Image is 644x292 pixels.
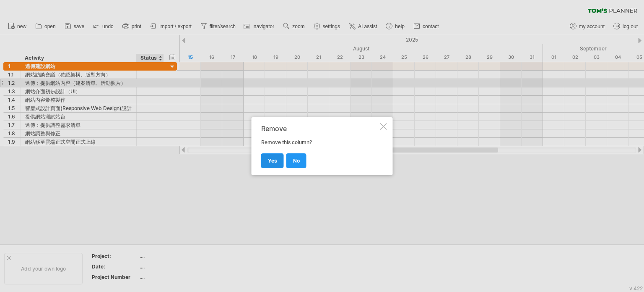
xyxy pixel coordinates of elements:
span: no [293,158,300,164]
div: Remove this column? [261,125,379,168]
div: Remove [261,125,379,132]
a: no [286,153,306,168]
a: yes [261,153,284,168]
span: yes [268,158,277,164]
